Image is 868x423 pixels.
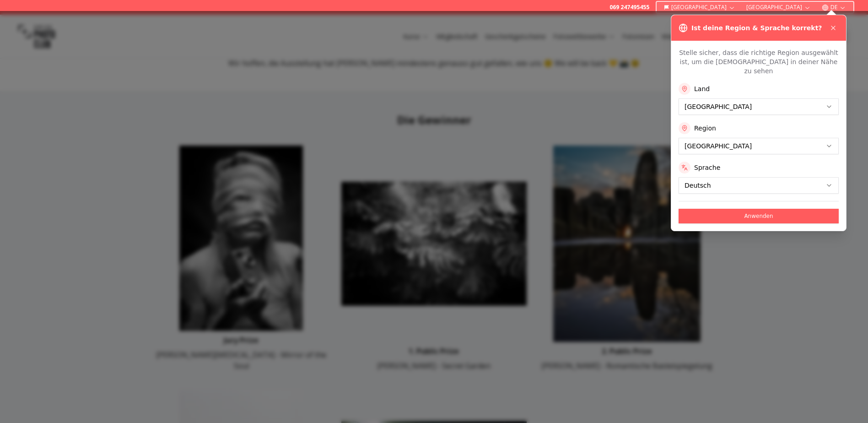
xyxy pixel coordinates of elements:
a: 069 247495455 [609,4,649,11]
button: [GEOGRAPHIC_DATA] [660,2,739,13]
button: [GEOGRAPHIC_DATA] [743,2,814,13]
p: Stelle sicher, dass die richtige Region ausgewählt ist, um die [DEMOGRAPHIC_DATA] in deiner Nähe ... [679,48,839,76]
button: Anwenden [679,209,839,223]
label: Sprache [694,163,720,172]
label: Land [694,84,710,93]
button: DE [818,2,850,13]
label: Region [694,124,716,133]
h3: Ist deine Region & Sprache korrekt? [691,23,822,33]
